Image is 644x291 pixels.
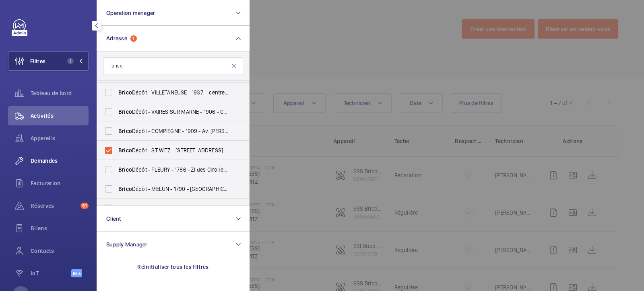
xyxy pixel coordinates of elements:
[31,224,89,232] span: Bilans
[31,179,89,187] span: Facturation
[31,112,89,120] span: Activités
[67,58,74,64] span: 1
[71,269,82,277] span: Beta
[80,203,89,209] span: 51
[31,157,89,165] span: Demandes
[31,202,77,210] span: Réserves
[31,89,89,97] span: Tableau de bord
[8,51,89,71] button: Filtres1
[31,134,89,142] span: Appareils
[30,57,45,65] span: Filtres
[31,269,71,277] span: IoT
[31,247,89,255] span: Contacts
